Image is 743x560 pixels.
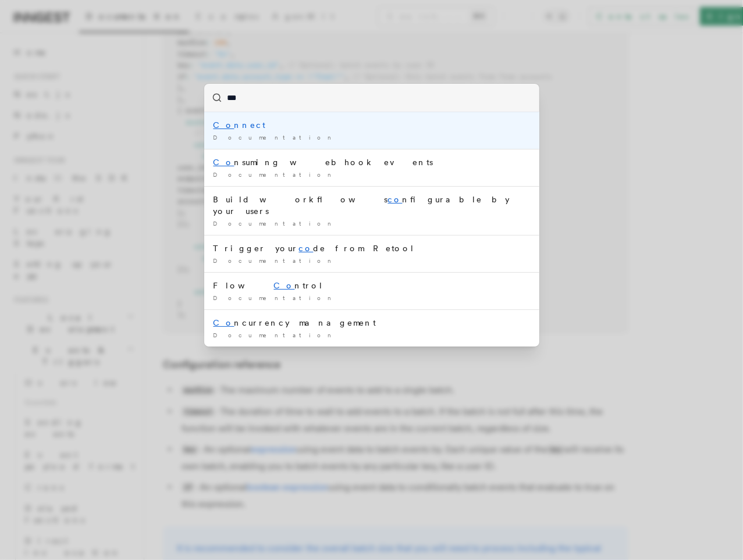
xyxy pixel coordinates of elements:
[214,317,530,329] div: ncurrency management
[214,280,530,291] div: Flow ntrol
[214,171,336,178] span: Documentation
[214,294,336,301] span: Documentation
[214,158,234,167] mark: Co
[214,220,336,227] span: Documentation
[388,195,403,204] mark: co
[214,331,336,338] span: Documentation
[214,257,336,264] span: Documentation
[214,318,234,327] mark: Co
[214,134,336,141] span: Documentation
[214,156,530,168] div: nsuming webhook events
[214,119,530,131] div: nnect
[214,194,530,217] div: Build workflows nfigurable by your users
[274,281,295,290] mark: Co
[299,244,314,253] mark: co
[214,120,234,130] mark: Co
[214,242,530,254] div: Trigger your de from Retool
